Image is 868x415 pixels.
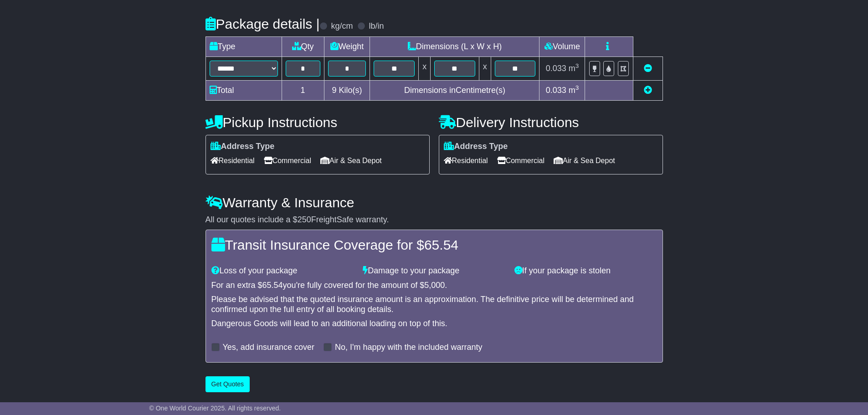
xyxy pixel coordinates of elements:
span: 250 [298,215,311,224]
span: m [569,86,579,95]
label: No, I'm happy with the included warranty [335,343,483,353]
div: Damage to your package [358,266,510,276]
label: kg/cm [331,21,353,31]
span: Residential [444,154,488,168]
span: 9 [332,86,336,95]
div: If your package is stolen [510,266,662,276]
td: Qty [282,36,324,56]
label: Address Type [211,142,275,152]
a: Remove this item [644,64,652,73]
h4: Transit Insurance Coverage for $ [211,237,657,252]
td: Volume [539,36,585,56]
span: Commercial [497,154,544,168]
td: x [419,56,431,80]
span: 65.54 [424,237,458,252]
div: Loss of your package [207,266,359,276]
div: Please be advised that the quoted insurance amount is an approximation. The definitive price will... [211,295,657,314]
label: Yes, add insurance cover [223,343,314,353]
a: Add new item [644,86,652,95]
span: Air & Sea Depot [554,154,615,168]
span: 0.033 [546,64,566,73]
span: © One World Courier 2025. All rights reserved. [149,405,281,412]
label: lb/in [369,21,384,31]
td: Kilo(s) [324,80,370,100]
span: m [569,64,579,73]
span: Residential [211,154,255,168]
h4: Package details | [205,16,320,31]
h4: Warranty & Insurance [205,195,663,210]
td: Weight [324,36,370,56]
button: Get Quotes [205,376,250,392]
div: All our quotes include a $ FreightSafe warranty. [205,215,663,225]
span: 65.54 [262,281,283,290]
label: Address Type [444,142,508,152]
td: Dimensions in Centimetre(s) [370,80,539,100]
span: 0.033 [546,86,566,95]
td: 1 [282,80,324,100]
td: Type [205,36,282,56]
span: Commercial [264,154,311,168]
h4: Delivery Instructions [439,115,663,130]
div: For an extra $ you're fully covered for the amount of $ . [211,281,657,291]
span: 5,000 [424,281,445,290]
sup: 3 [575,84,579,91]
div: Dangerous Goods will lead to an additional loading on top of this. [211,319,657,329]
td: Total [205,80,282,100]
h4: Pickup Instructions [205,115,430,130]
span: Air & Sea Depot [320,154,382,168]
sup: 3 [575,62,579,69]
td: Dimensions (L x W x H) [370,36,539,56]
td: x [479,56,491,80]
